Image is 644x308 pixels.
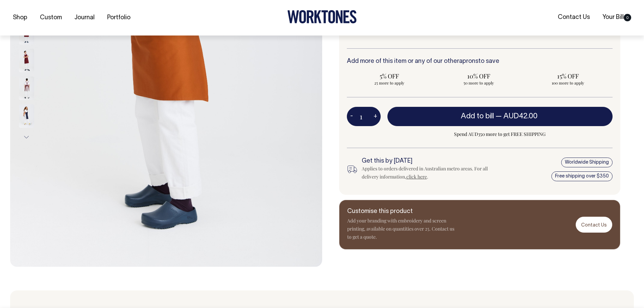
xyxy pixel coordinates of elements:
a: Contact Us [555,12,593,23]
img: burgundy [19,21,34,45]
button: Add to bill —AUD42.00 [387,107,613,126]
a: Portfolio [104,12,133,23]
img: dark-navy [19,104,34,128]
img: burgundy [19,49,34,72]
span: Spend AUD350 more to get FREE SHIPPING [387,130,613,138]
span: 100 more to apply [529,80,607,86]
a: aprons [459,58,478,64]
button: Next [21,130,31,145]
input: 5% OFF 25 more to apply [347,70,432,88]
span: 10% OFF [439,72,518,80]
span: AUD42.00 [503,113,538,120]
h6: Get this by [DATE] [362,158,492,165]
span: 50 more to apply [439,80,518,86]
div: Applies to orders delivered in Australian metro areas. For all delivery information, . [362,165,492,181]
a: Shop [10,12,30,23]
span: — [496,113,539,120]
span: 0 [624,14,631,21]
span: Add to bill [461,113,494,120]
span: 5% OFF [350,72,429,80]
a: Your Bill0 [600,12,634,23]
a: Contact Us [576,217,612,233]
input: 15% OFF 100 more to apply [525,70,611,88]
a: click here [406,173,427,180]
button: + [370,110,381,123]
h6: Add more of this item or any of our other to save [347,58,613,65]
span: 25 more to apply [350,80,429,86]
span: 15% OFF [529,72,607,80]
img: burgundy [19,76,34,100]
p: Add your branding with embroidery and screen printing, available on quantities over 25. Contact u... [347,217,455,241]
button: - [347,110,356,123]
input: 10% OFF 50 more to apply [436,70,521,88]
a: Custom [37,12,65,23]
a: Journal [72,12,97,23]
h6: Customise this product [347,208,455,215]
